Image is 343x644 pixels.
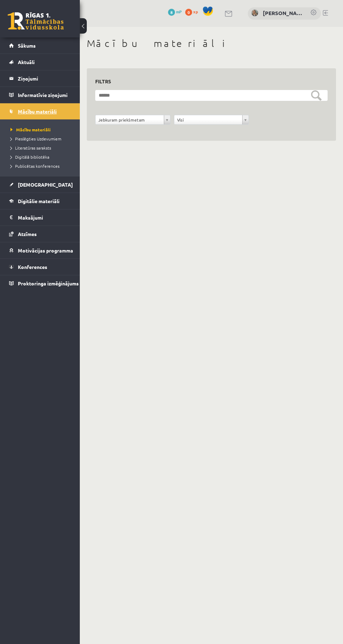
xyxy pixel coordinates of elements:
legend: Informatīvie ziņojumi [18,87,71,103]
span: Digitālā bibliotēka [10,154,49,160]
span: [DEMOGRAPHIC_DATA] [18,181,73,188]
a: Konferences [9,259,71,275]
span: Literatūras saraksts [10,145,51,151]
a: Mācību materiāli [9,103,71,119]
span: Pieslēgties Uzdevumiem [10,136,61,141]
a: Digitālie materiāli [9,193,71,209]
a: [PERSON_NAME] [263,9,303,17]
span: Mācību materiāli [10,127,51,132]
span: Aktuāli [18,59,35,65]
a: Rīgas 1. Tālmācības vidusskola [8,12,64,30]
a: Motivācijas programma [9,242,71,258]
h1: Mācību materiāli [87,37,336,49]
a: Visi [174,115,249,124]
span: Proktoringa izmēģinājums [18,280,79,286]
span: Publicētas konferences [10,163,59,169]
a: 0 xp [185,9,201,14]
span: Digitālie materiāli [18,198,59,204]
span: xp [193,9,198,14]
a: Ziņojumi [9,70,71,86]
a: [DEMOGRAPHIC_DATA] [9,176,71,193]
legend: Ziņojumi [18,70,71,86]
span: Motivācijas programma [18,247,73,254]
span: 8 [168,9,175,16]
span: 0 [185,9,192,16]
span: Atzīmes [18,231,37,237]
span: Mācību materiāli [18,108,57,115]
a: Mācību materiāli [10,126,73,133]
a: Pieslēgties Uzdevumiem [10,136,73,142]
a: Sākums [9,37,71,54]
a: Proktoringa izmēģinājums [9,275,71,291]
a: Digitālā bibliotēka [10,154,73,160]
a: Literatūras saraksts [10,145,73,151]
a: 8 mP [168,9,182,14]
legend: Maksājumi [18,209,71,226]
a: Atzīmes [9,226,71,242]
a: Maksājumi [9,209,71,226]
a: Jebkuram priekšmetam [96,115,170,124]
span: Visi [177,115,240,124]
span: mP [176,9,182,14]
span: Sākums [18,42,36,49]
span: Konferences [18,264,47,270]
span: Jebkuram priekšmetam [98,115,161,124]
img: Sanita Bērziņa [251,9,258,16]
a: Aktuāli [9,54,71,70]
a: Informatīvie ziņojumi [9,87,71,103]
h3: Filtrs [95,77,319,86]
a: Publicētas konferences [10,163,73,169]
